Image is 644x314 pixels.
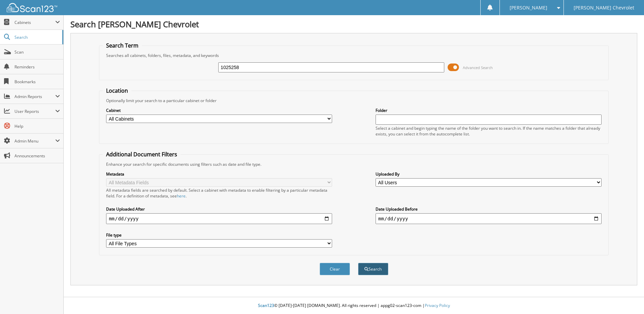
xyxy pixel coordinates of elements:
[103,161,605,167] div: Enhance your search for specific documents using filters such as date and file type.
[14,49,60,55] span: Scan
[610,282,644,314] iframe: Chat Widget
[177,193,186,199] a: here
[463,65,493,70] span: Advanced Search
[14,20,55,25] span: Cabinets
[106,232,332,238] label: File type
[14,79,60,85] span: Bookmarks
[103,53,605,58] div: Searches all cabinets, folders, files, metadata, and keywords
[106,187,332,199] div: All metadata fields are searched by default. Select a cabinet with metadata to enable filtering b...
[103,151,181,158] legend: Additional Document Filters
[258,303,274,308] span: Scan123
[376,125,602,137] div: Select a cabinet and begin typing the name of the folder you want to search in. If the name match...
[14,34,59,40] span: Search
[106,171,332,177] label: Metadata
[376,171,602,177] label: Uploaded By
[70,19,637,30] h1: Search [PERSON_NAME] Chevrolet
[320,263,350,275] button: Clear
[7,3,57,12] img: scan123-logo-white.svg
[106,206,332,212] label: Date Uploaded After
[376,213,602,224] input: end
[14,108,55,114] span: User Reports
[14,94,55,99] span: Admin Reports
[103,42,142,49] legend: Search Term
[376,107,602,113] label: Folder
[64,297,644,314] div: © [DATE]-[DATE] [DOMAIN_NAME]. All rights reserved | appg02-scan123-com |
[376,206,602,212] label: Date Uploaded Before
[106,107,332,113] label: Cabinet
[425,303,450,308] a: Privacy Policy
[106,213,332,224] input: start
[103,98,605,103] div: Optionally limit your search to a particular cabinet or folder
[510,6,547,10] span: [PERSON_NAME]
[14,138,55,144] span: Admin Menu
[574,6,634,10] span: [PERSON_NAME] Chevrolet
[14,153,60,159] span: Announcements
[358,263,388,275] button: Search
[103,87,131,94] legend: Location
[14,64,60,70] span: Reminders
[14,123,60,129] span: Help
